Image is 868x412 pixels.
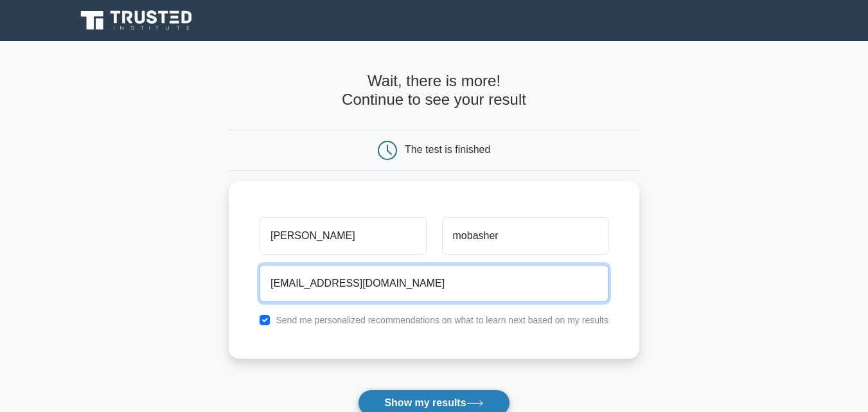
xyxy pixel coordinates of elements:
input: First name [260,217,426,255]
label: Send me personalized recommendations on what to learn next based on my results [276,315,608,325]
input: Email [260,265,608,302]
div: The test is finished [405,144,490,155]
input: Last name [442,217,608,255]
h4: Wait, there is more! Continue to see your result [229,72,639,109]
